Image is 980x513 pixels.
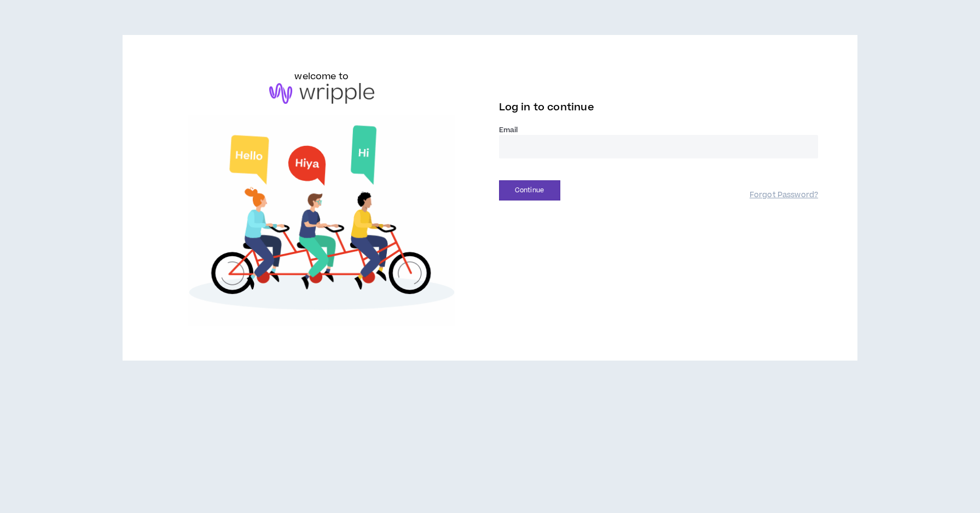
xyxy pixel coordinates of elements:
label: Email [499,125,819,135]
a: Forgot Password? [750,190,818,201]
span: Log in to continue [499,101,594,114]
h6: welcome to [294,70,349,83]
img: Welcome to Wripple [162,115,482,326]
img: logo-brand.png [269,83,374,104]
button: Continue [499,180,560,201]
